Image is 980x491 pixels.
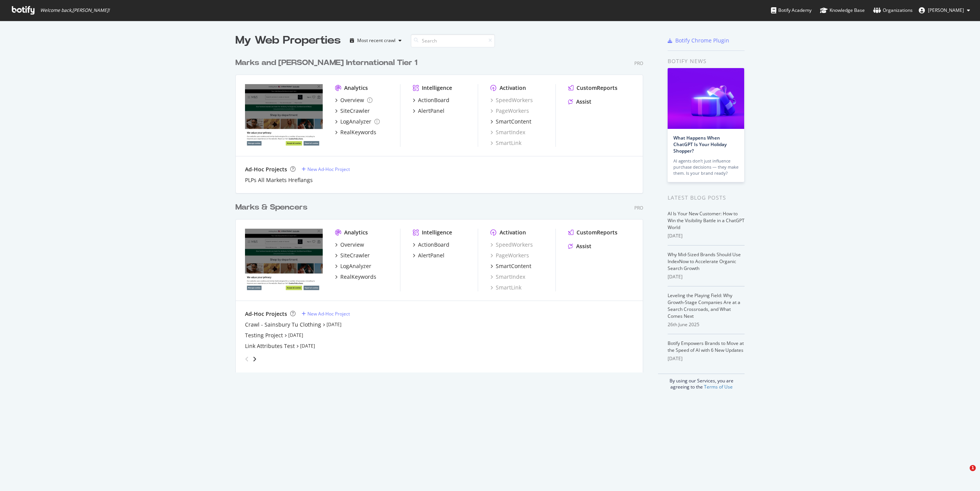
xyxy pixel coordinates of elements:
[357,38,395,43] div: Most recent crawl
[668,251,741,272] a: Why Mid-Sized Brands Should Use IndexNow to Accelerate Organic Search Growth
[307,311,350,317] div: New Ad-Hoc Project
[490,284,521,291] a: SmartLink
[668,68,744,129] img: What Happens When ChatGPT Is Your Holiday Shopper?
[490,96,533,104] a: SpeedWorkers
[568,229,617,236] a: CustomReports
[490,107,529,115] a: PageWorkers
[245,176,313,184] a: PLPs All Markets Hreflangs
[418,241,449,249] div: ActionBoard
[422,229,452,236] div: Intelligence
[576,98,591,106] div: Assist
[335,262,371,270] a: LogAnalyzer
[668,321,745,328] div: 26th June 2025
[335,118,380,125] a: LogAnalyzer
[668,210,745,231] a: AI Is Your New Customer: How to Win the Visibility Battle in a ChatGPT World
[413,241,449,249] a: ActionBoard
[40,7,109,13] span: Welcome back, [PERSON_NAME] !
[335,273,376,281] a: RealKeywords
[568,98,591,106] a: Assist
[252,355,257,363] div: angle-right
[245,310,287,318] div: Ad-Hoc Projects
[335,107,370,115] a: SiteCrawler
[307,166,350,172] div: New Ad-Hoc Project
[673,135,727,154] a: What Happens When ChatGPT Is Your Holiday Shopper?
[577,229,617,236] div: CustomReports
[634,205,643,211] div: Pro
[668,292,740,319] a: Leveling the Playing Field: Why Growth-Stage Companies Are at a Search Crossroads, and What Comes...
[496,118,531,125] div: SmartContent
[418,107,444,115] div: AlertPanel
[300,343,315,349] a: [DATE]
[418,96,449,104] div: ActionBoard
[340,273,376,281] div: RealKeywords
[673,158,738,176] div: AI agents don’t just influence purchase decisions — they make them. Is your brand ready?
[928,7,964,13] span: Andrea Scalia
[335,241,364,249] a: Overview
[340,96,364,104] div: Overview
[327,321,341,328] a: [DATE]
[335,128,376,136] a: RealKeywords
[954,465,972,483] iframe: Intercom live chat
[704,384,733,390] a: Terms of Use
[413,107,444,115] a: AlertPanel
[344,84,368,92] div: Analytics
[658,374,745,390] div: By using our Services, you are agreeing to the
[245,166,287,173] div: Ad-Hoc Projects
[500,84,526,92] div: Activation
[235,33,341,48] div: My Web Properties
[668,355,745,362] div: [DATE]
[245,332,283,339] a: Testing Project
[568,84,617,92] a: CustomReports
[820,7,865,14] div: Knowledge Base
[235,57,417,68] div: Marks and [PERSON_NAME] International Tier 1
[490,139,521,147] a: SmartLink
[235,48,649,372] div: grid
[242,353,252,365] div: angle-left
[490,118,531,125] a: SmartContent
[340,241,364,249] div: Overview
[340,118,371,125] div: LogAnalyzer
[577,84,617,92] div: CustomReports
[668,57,745,65] div: Botify news
[771,7,812,14] div: Botify Academy
[970,465,976,471] span: 1
[634,60,643,67] div: Pro
[245,84,323,146] img: www.marksandspencer.com
[418,252,444,259] div: AlertPanel
[913,4,976,16] button: [PERSON_NAME]
[668,37,729,44] a: Botify Chrome Plugin
[411,34,495,47] input: Search
[490,262,531,270] a: SmartContent
[490,128,525,136] a: SmartIndex
[873,7,913,14] div: Organizations
[302,166,350,172] a: New Ad-Hoc Project
[490,252,529,259] div: PageWorkers
[668,193,745,202] div: Latest Blog Posts
[245,342,295,350] a: Link Attributes Test
[335,96,372,104] a: Overview
[490,241,533,249] div: SpeedWorkers
[668,340,744,353] a: Botify Empowers Brands to Move at the Speed of AI with 6 New Updates
[413,252,444,259] a: AlertPanel
[347,34,405,47] button: Most recent crawl
[302,311,350,317] a: New Ad-Hoc Project
[496,262,531,270] div: SmartContent
[335,252,370,259] a: SiteCrawler
[340,107,370,115] div: SiteCrawler
[245,321,321,328] a: Crawl - Sainsbury Tu Clothing
[245,229,323,291] img: www.marksandspencer.com/
[288,332,303,338] a: [DATE]
[413,96,449,104] a: ActionBoard
[668,232,745,239] div: [DATE]
[235,202,307,213] div: Marks & Spencers
[675,37,729,44] div: Botify Chrome Plugin
[500,229,526,236] div: Activation
[340,262,371,270] div: LogAnalyzer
